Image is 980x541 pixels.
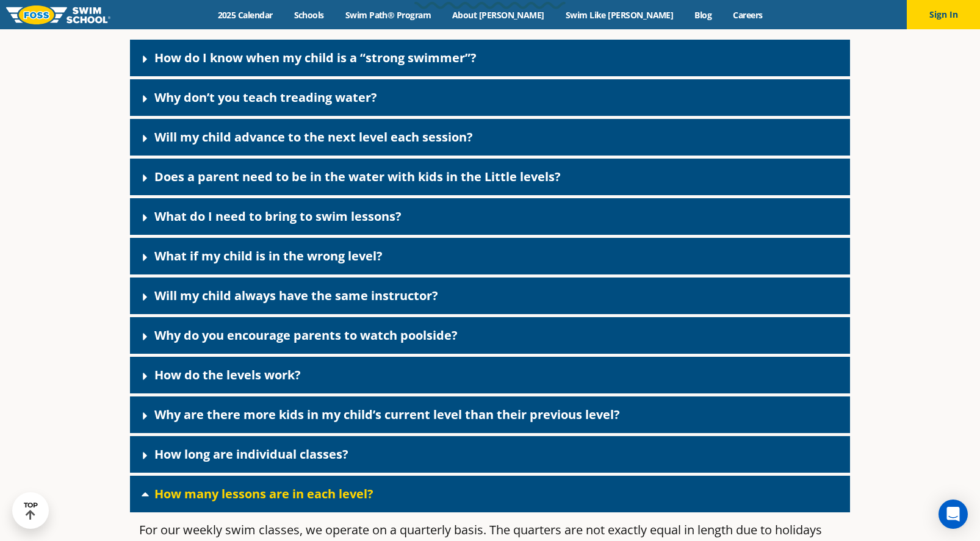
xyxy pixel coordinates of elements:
[555,9,684,21] a: Swim Like [PERSON_NAME]
[207,9,283,21] a: 2025 Calendar
[154,485,373,502] a: How many lessons are in each level?
[24,501,38,520] div: TOP
[130,198,850,235] div: What do I need to bring to swim lessons?
[154,208,402,224] a: What do I need to bring to swim lessons?
[130,317,850,354] div: Why do you encourage parents to watch poolside?
[684,9,722,21] a: Blog
[154,168,561,185] a: Does a parent need to be in the water with kids in the Little levels?
[130,476,850,512] div: How many lessons are in each level?
[130,238,850,274] div: What if my child is in the wrong level?
[130,357,850,393] div: How do the levels work?
[130,40,850,76] div: How do I know when my child is a “strong swimmer”?
[939,500,968,529] div: Open Intercom Messenger
[283,9,334,21] a: Schools
[154,89,377,106] a: Why don’t you teach treading water?
[6,5,110,24] img: FOSS Swim School Logo
[154,446,348,462] a: How long are individual classes?
[722,9,773,21] a: Careers
[154,248,383,264] a: What if my child is in the wrong level?
[154,406,620,423] a: Why are there more kids in my child’s current level than their previous level?
[130,278,850,314] div: Will my child always have the same instructor?
[334,9,441,21] a: Swim Path® Program
[130,119,850,156] div: Will my child advance to the next level each session?
[154,287,438,304] a: Will my child always have the same instructor?
[130,396,850,433] div: Why are there more kids in my child’s current level than their previous level?
[442,9,555,21] a: About [PERSON_NAME]
[130,159,850,195] div: Does a parent need to be in the water with kids in the Little levels?
[130,79,850,116] div: Why don’t you teach treading water?
[154,49,477,66] a: How do I know when my child is a “strong swimmer”?
[154,327,458,343] a: Why do you encourage parents to watch poolside?
[154,129,473,145] a: Will my child advance to the next level each session?
[130,436,850,473] div: How long are individual classes?
[154,367,301,383] a: How do the levels work?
